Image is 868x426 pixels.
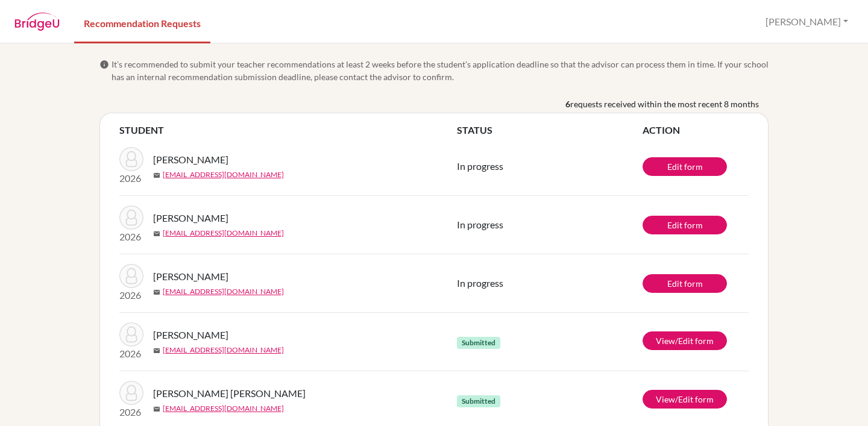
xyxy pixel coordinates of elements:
span: mail [153,289,160,296]
th: ACTION [643,123,749,137]
span: [PERSON_NAME] [153,152,228,167]
a: [EMAIL_ADDRESS][DOMAIN_NAME] [163,403,284,414]
span: requests received within the most recent 8 months [570,98,759,110]
span: [PERSON_NAME] [153,328,228,342]
img: Belkeziz, Kenza [119,264,143,288]
span: Submitted [457,395,500,407]
span: [PERSON_NAME] [PERSON_NAME] [153,386,306,401]
img: BridgeU logo [14,13,60,31]
span: mail [153,406,160,413]
span: In progress [457,277,503,289]
p: 2026 [119,346,143,361]
span: info [99,60,109,69]
span: mail [153,230,160,237]
th: STUDENT [119,123,457,137]
span: [PERSON_NAME] [153,269,228,284]
button: [PERSON_NAME] [760,10,854,33]
img: Woodall, Laura [119,322,143,346]
th: STATUS [457,123,643,137]
span: [PERSON_NAME] [153,211,228,225]
a: [EMAIL_ADDRESS][DOMAIN_NAME] [163,345,284,356]
b: 6 [565,98,570,110]
span: mail [153,172,160,179]
a: Edit form [643,274,727,293]
p: 2026 [119,171,143,186]
span: mail [153,347,160,354]
a: View/Edit form [643,390,727,409]
img: Moret, Kirill [119,205,143,230]
a: [EMAIL_ADDRESS][DOMAIN_NAME] [163,169,284,180]
a: View/Edit form [643,331,727,350]
span: In progress [457,160,503,172]
p: 2026 [119,288,143,302]
img: Nangia, Vyom Vinay [119,381,143,405]
a: Recommendation Requests [74,2,210,43]
p: 2026 [119,230,143,244]
span: In progress [457,219,503,230]
span: It’s recommended to submit your teacher recommendations at least 2 weeks before the student’s app... [112,58,769,83]
a: [EMAIL_ADDRESS][DOMAIN_NAME] [163,286,284,297]
img: Benamour, Ryan [119,147,143,171]
span: Submitted [457,337,500,349]
a: Edit form [643,157,727,176]
a: [EMAIL_ADDRESS][DOMAIN_NAME] [163,228,284,239]
a: Edit form [643,216,727,234]
p: 2026 [119,405,143,419]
